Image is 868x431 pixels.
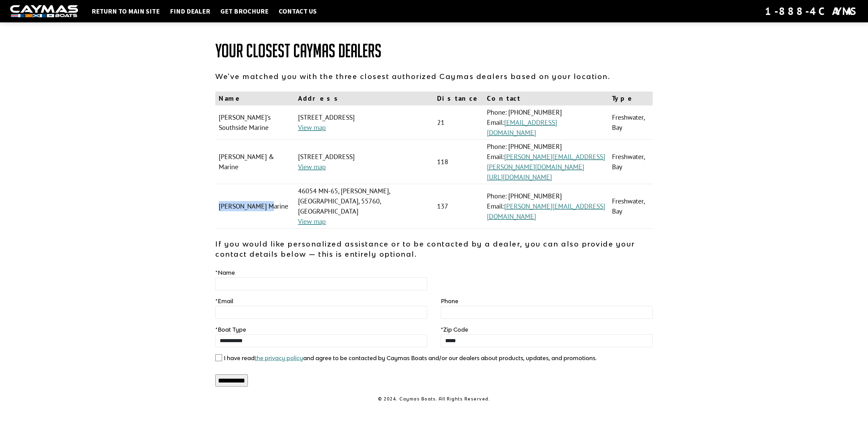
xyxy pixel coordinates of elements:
div: 1-888-4CAYMAS [765,4,858,19]
a: [EMAIL_ADDRESS][DOMAIN_NAME] [487,118,557,137]
a: View map [298,162,326,171]
a: Return to main site [88,7,163,16]
a: Contact Us [275,7,320,16]
img: white-logo-c9c8dbefe5ff5ceceb0f0178aa75bf4bb51f6bca0971e226c86eb53dfe498488.png [10,5,78,18]
th: Name [215,92,295,105]
h1: Your Closest Caymas Dealers [215,41,653,61]
td: 137 [434,184,484,229]
th: Type [609,92,653,105]
td: [PERSON_NAME]'s Southside Marine [215,105,295,140]
th: Distance [434,92,484,105]
a: the privacy policy [255,355,303,361]
label: Boat Type [215,326,246,334]
td: [PERSON_NAME] Marine [215,184,295,229]
td: Phone: [PHONE_NUMBER] Email: [484,184,609,229]
label: Name [215,269,235,277]
a: [PERSON_NAME][EMAIL_ADDRESS][PERSON_NAME][DOMAIN_NAME] [487,152,605,171]
label: Email [215,297,233,305]
p: We've matched you with the three closest authorized Caymas dealers based on your location. [215,71,653,81]
td: [STREET_ADDRESS] [295,105,434,140]
th: Contact [484,92,609,105]
td: Freshwater, Bay [609,184,653,229]
td: Freshwater, Bay [609,140,653,184]
td: Phone: [PHONE_NUMBER] Email: [484,105,609,140]
p: © 2024. Caymas Boats. All Rights Reserved. [215,396,653,402]
td: Phone: [PHONE_NUMBER] Email: [484,140,609,184]
a: View map [298,217,326,226]
td: [STREET_ADDRESS] [295,140,434,184]
label: Zip Code [441,326,468,334]
td: 118 [434,140,484,184]
td: [PERSON_NAME] & Marine [215,140,295,184]
a: [URL][DOMAIN_NAME] [487,173,552,181]
label: Phone [441,297,458,305]
p: If you would like personalized assistance or to be contacted by a dealer, you can also provide yo... [215,239,653,259]
td: 46054 MN-65, [PERSON_NAME], [GEOGRAPHIC_DATA], 55760, [GEOGRAPHIC_DATA] [295,184,434,229]
a: View map [298,123,326,132]
td: Freshwater, Bay [609,105,653,140]
a: [PERSON_NAME][EMAIL_ADDRESS][DOMAIN_NAME] [487,202,605,221]
td: 21 [434,105,484,140]
label: I have read and agree to be contacted by Caymas Boats and/or our dealers about products, updates,... [224,354,597,362]
a: Get Brochure [217,7,272,16]
a: Find Dealer [166,7,214,16]
th: Address [295,92,434,105]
